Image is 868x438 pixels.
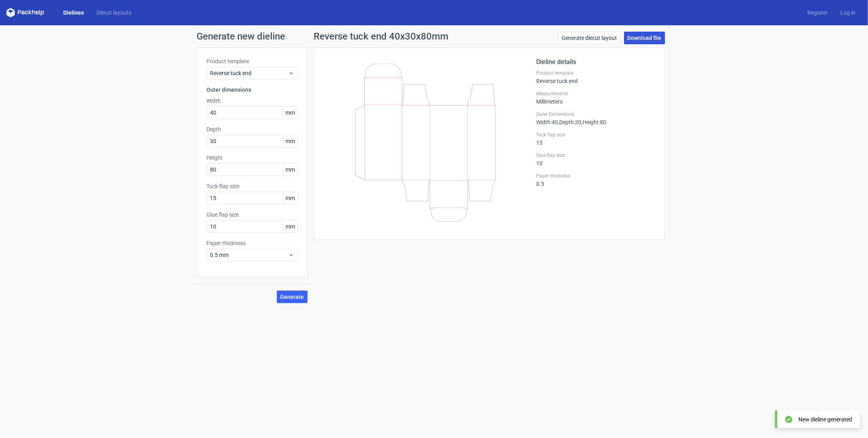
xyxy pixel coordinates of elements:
div: 10 [537,152,655,166]
div: Reverse tuck end [537,70,655,84]
label: Tuck flap size [537,132,655,138]
span: Width : 40 [537,119,558,125]
label: Glue flap size [537,152,655,159]
h2: Dieline details [537,57,655,67]
label: Outer Dimensions [537,111,655,117]
a: Download file [624,32,665,44]
a: Register [801,9,834,17]
span: Reverse tuck end [210,69,288,77]
a: Log in [834,9,862,17]
span: mm [284,107,297,119]
a: Dielines [57,9,90,17]
h3: Outer dimensions [207,86,298,94]
label: Tuck flap size [207,182,298,190]
span: mm [284,135,297,147]
button: Generate [277,291,308,303]
label: Product template [207,57,298,65]
label: Depth [207,125,298,133]
span: , Depth : 30 [558,119,582,125]
label: Height [207,154,298,162]
span: 0.5 mm [210,251,288,259]
a: Diecut layouts [90,9,138,17]
span: mm [284,221,297,232]
label: Measurements [537,91,655,97]
span: , Height : 80 [582,119,607,125]
h1: Generate new dieline [197,32,671,41]
label: Product template [537,70,655,76]
div: 0.5 [537,173,655,187]
span: Generate [280,294,304,300]
label: Glue flap size [207,211,298,219]
div: Millimeters [537,91,655,105]
span: mm [284,164,297,176]
label: Width [207,97,298,105]
span: mm [284,192,297,204]
label: Paper thickness [207,239,298,247]
label: Paper thickness [537,173,655,179]
h1: Reverse tuck end 40x30x80mm [314,32,449,41]
div: New dieline generated [798,415,852,423]
a: Generate diecut layout [558,32,621,44]
div: 15 [537,132,655,146]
